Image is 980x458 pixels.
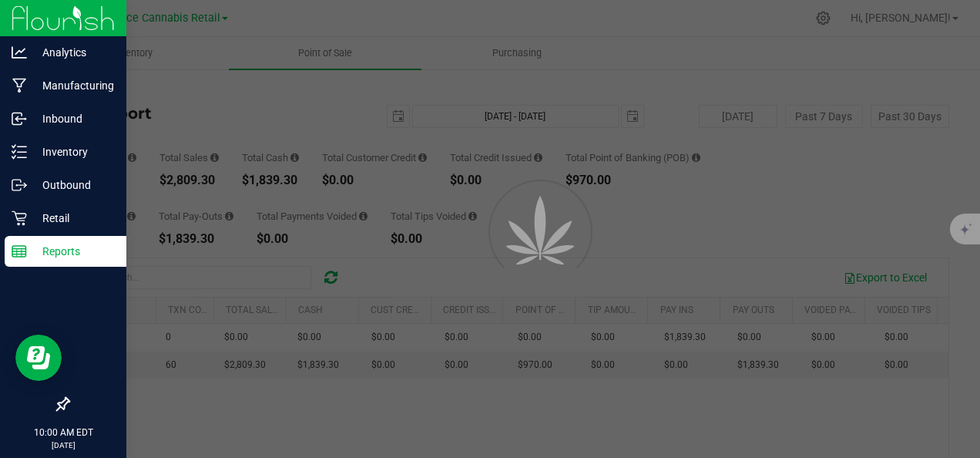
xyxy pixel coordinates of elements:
[12,144,27,160] inline-svg: Inventory
[7,426,119,439] p: 10:00 AM EDT
[27,143,119,161] p: Inventory
[12,210,27,226] inline-svg: Retail
[27,176,119,194] p: Outbound
[12,244,27,259] inline-svg: Reports
[27,242,119,261] p: Reports
[7,439,119,451] p: [DATE]
[27,76,119,95] p: Manufacturing
[12,111,27,126] inline-svg: Inbound
[27,109,119,128] p: Inbound
[15,335,62,381] iframe: Resource center
[27,209,119,227] p: Retail
[12,78,27,93] inline-svg: Manufacturing
[12,177,27,193] inline-svg: Outbound
[12,45,27,60] inline-svg: Analytics
[27,43,119,62] p: Analytics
